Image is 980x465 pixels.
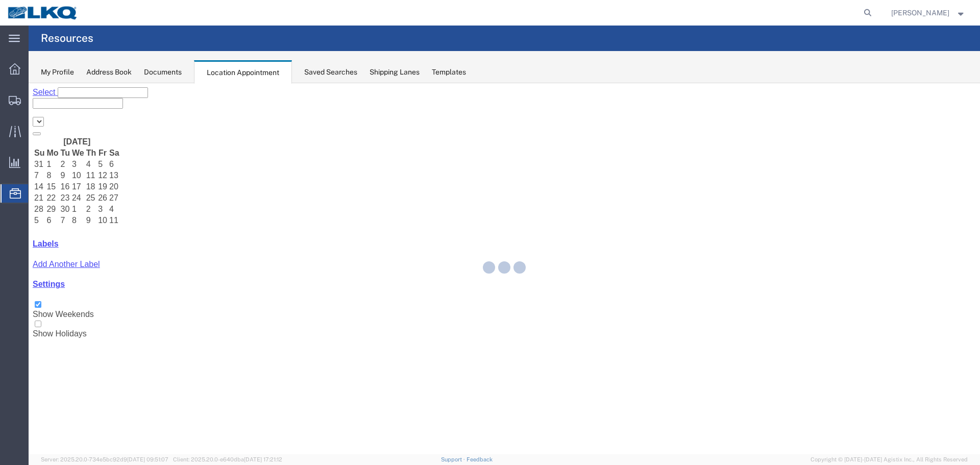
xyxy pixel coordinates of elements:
[69,110,79,120] td: 26
[5,99,16,109] td: 14
[4,5,27,13] span: Select
[17,87,30,97] td: 8
[32,121,42,131] td: 30
[43,121,56,131] td: 1
[57,110,68,120] td: 25
[5,110,16,120] td: 21
[441,456,467,462] a: Support
[32,110,42,120] td: 23
[32,76,42,86] td: 2
[41,26,93,51] h4: Resources
[69,87,79,97] td: 12
[5,76,16,86] td: 31
[6,237,13,244] input: Show Holidays
[7,5,79,20] img: logo
[5,121,16,131] td: 28
[144,67,182,78] div: Documents
[370,67,420,78] div: Shipping Lanes
[891,7,949,18] span: William Haney
[80,121,91,131] td: 4
[57,132,68,142] td: 9
[43,132,56,142] td: 8
[43,99,56,109] td: 17
[17,76,30,86] td: 1
[811,455,968,464] span: Copyright © [DATE]-[DATE] Agistix Inc., All Rights Reserved
[17,65,30,75] th: Mo
[69,121,79,131] td: 3
[4,5,29,13] a: Select
[69,76,79,86] td: 5
[4,177,71,185] a: Add Another Label
[432,67,466,78] div: Templates
[891,7,966,19] button: [PERSON_NAME]
[32,65,42,75] th: Tu
[5,132,16,142] td: 5
[43,87,56,97] td: 10
[127,456,168,462] span: [DATE] 09:51:07
[173,456,282,462] span: Client: 2025.20.0-e640dba
[4,217,65,235] label: Show Weekends
[80,110,91,120] td: 27
[57,76,68,86] td: 4
[80,132,91,142] td: 11
[32,132,42,142] td: 7
[57,87,68,97] td: 11
[17,99,30,109] td: 15
[80,76,91,86] td: 6
[86,67,132,78] div: Address Book
[80,65,91,75] th: Sa
[17,121,30,131] td: 29
[80,87,91,97] td: 13
[57,121,68,131] td: 2
[32,99,42,109] td: 16
[304,67,357,78] div: Saved Searches
[17,110,30,120] td: 22
[17,132,30,142] td: 6
[6,218,13,225] input: Show Weekends
[43,110,56,120] td: 24
[69,132,79,142] td: 10
[43,65,56,75] th: We
[244,456,282,462] span: [DATE] 17:21:12
[194,60,292,84] div: Location Appointment
[57,99,68,109] td: 18
[69,65,79,75] th: Fr
[80,99,91,109] td: 20
[69,99,79,109] td: 19
[4,237,58,255] label: Show Holidays
[41,67,74,78] div: My Profile
[4,197,36,205] a: Settings
[32,87,42,97] td: 9
[467,456,493,462] a: Feedback
[5,87,16,97] td: 7
[5,65,16,75] th: Su
[57,65,68,75] th: Th
[4,156,30,165] a: Labels
[41,456,168,462] span: Server: 2025.20.0-734e5bc92d9
[17,54,79,64] th: [DATE]
[43,76,56,86] td: 3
